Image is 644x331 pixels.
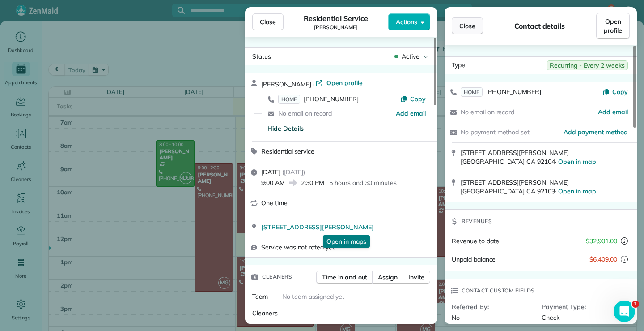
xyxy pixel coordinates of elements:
[402,52,419,61] span: Active
[261,223,432,232] a: [STREET_ADDRESS][PERSON_NAME]
[452,237,499,245] span: Revenue to date
[602,87,628,96] button: Copy
[402,271,430,284] button: Invite
[614,301,635,322] iframe: Intercom live chat
[278,95,359,103] a: HOME[PHONE_NUMBER]
[604,17,622,35] span: Open profile
[563,128,628,137] a: Add payment method
[372,271,403,284] button: Assign
[400,95,426,103] button: Copy
[260,17,276,26] span: Close
[316,271,373,284] button: Time in and out
[252,292,268,301] span: Team
[452,302,534,311] span: Referred By:
[558,158,596,166] a: Open in map
[452,314,460,322] span: No
[452,255,496,264] span: Unpaid balance
[558,187,596,195] a: Open in map
[461,87,541,96] a: HOME[PHONE_NUMBER]
[311,81,316,88] span: ·
[262,272,292,281] span: Cleaners
[278,95,300,104] span: HOME
[378,273,398,282] span: Assign
[461,87,483,97] span: HOME
[461,178,596,196] span: [STREET_ADDRESS][PERSON_NAME] [GEOGRAPHIC_DATA] CA 92103 ·
[459,21,475,30] span: Close
[261,168,280,176] span: [DATE]
[596,13,630,39] a: Open profile
[329,178,396,187] p: 5 hours and 30 minutes
[267,124,304,133] button: Hide Details
[462,286,535,295] span: Contact custom fields
[261,223,374,232] span: [STREET_ADDRESS][PERSON_NAME]
[396,109,426,118] a: Add email
[314,24,358,31] span: [PERSON_NAME]
[278,109,332,117] span: No email on record
[461,128,530,136] span: No payment method set
[408,273,424,282] span: Invite
[396,17,417,26] span: Actions
[282,168,305,176] span: ( [DATE] )
[589,255,617,264] span: $6,409.00
[261,80,311,88] span: [PERSON_NAME]
[452,60,465,70] span: Type
[301,178,324,187] span: 2:30 PM
[461,149,596,166] span: [STREET_ADDRESS][PERSON_NAME] [GEOGRAPHIC_DATA] CA 92104 ·
[542,314,559,322] span: Check
[586,236,617,245] span: $32,901.00
[410,95,426,103] span: Copy
[452,17,483,34] button: Close
[304,13,368,24] span: Residential Service
[326,78,363,87] span: Open profile
[261,199,288,207] span: One time
[322,273,367,282] span: Time in and out
[252,52,271,60] span: Status
[461,108,514,116] span: No email on record
[542,302,624,311] span: Payment Type:
[547,60,628,70] span: Recurring - Every 2 weeks
[252,13,284,30] button: Close
[598,107,628,116] a: Add email
[261,178,285,187] span: 9:00 AM
[261,243,335,252] span: Service was not rated yet
[323,235,370,248] p: Open in maps
[316,78,363,87] a: Open profile
[261,147,314,155] span: Residential service
[304,95,359,103] span: [PHONE_NUMBER]
[282,292,344,301] span: No team assigned yet
[486,88,541,96] span: [PHONE_NUMBER]
[632,301,639,308] span: 1
[514,21,565,31] span: Contact details
[462,217,492,226] span: Revenues
[252,309,278,317] span: Cleaners
[612,88,628,96] span: Copy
